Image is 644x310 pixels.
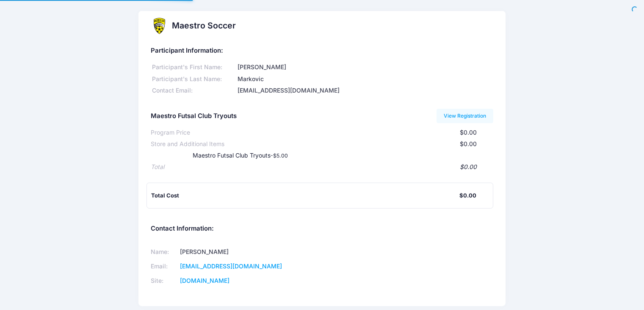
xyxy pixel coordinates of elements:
div: Maestro Futsal Club Tryouts [176,151,380,160]
div: Participant's Last Name: [151,75,236,84]
h5: Maestro Futsal Club Tryouts [151,113,237,120]
td: Site: [151,274,177,288]
div: $0.00 [224,140,477,149]
div: Total [151,163,164,172]
h5: Participant Information: [151,47,493,55]
div: [EMAIL_ADDRESS][DOMAIN_NAME] [236,86,493,95]
h2: Maestro Soccer [172,21,236,31]
a: View Registration [437,109,494,123]
div: Total Cost [151,192,459,200]
td: [PERSON_NAME] [177,245,311,259]
h5: Contact Information: [151,225,493,233]
a: [DOMAIN_NAME] [180,277,229,284]
div: [PERSON_NAME] [236,63,493,72]
a: [EMAIL_ADDRESS][DOMAIN_NAME] [180,262,282,270]
td: Name: [151,245,177,259]
span: $0.00 [460,129,477,136]
div: $0.00 [164,163,477,172]
div: Contact Email: [151,86,236,95]
td: Email: [151,259,177,274]
div: Store and Additional Items [151,140,224,149]
div: $0.00 [459,192,476,200]
small: -$5.00 [271,152,288,159]
div: Participant's First Name: [151,63,236,72]
div: Program Price [151,128,190,137]
div: Markovic [236,75,493,84]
